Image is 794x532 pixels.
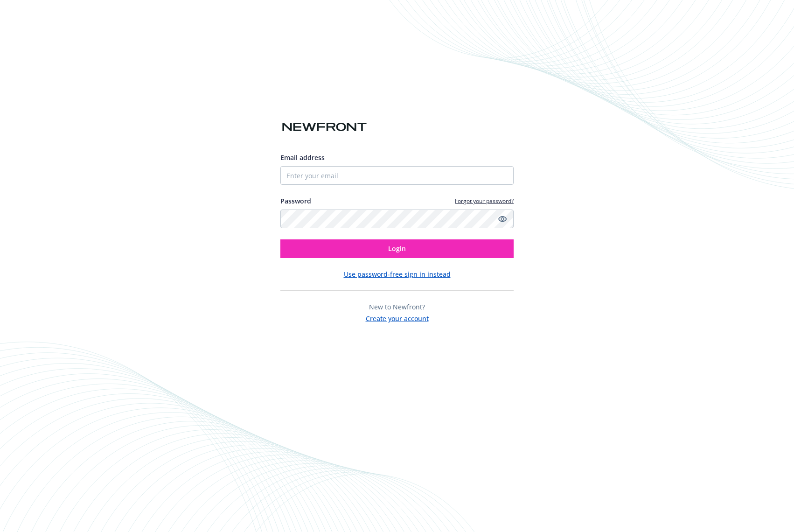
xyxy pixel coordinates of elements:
[280,196,311,206] label: Password
[280,119,369,135] img: Newfront logo
[280,166,514,185] input: Enter your email
[366,312,429,323] button: Create your account
[280,239,514,258] button: Login
[280,153,325,162] span: Email address
[455,197,514,205] a: Forgot your password?
[344,269,451,279] button: Use password-free sign in instead
[280,210,514,228] input: Enter your password
[497,213,508,224] a: Show password
[369,302,425,311] span: New to Newfront?
[388,244,406,253] span: Login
